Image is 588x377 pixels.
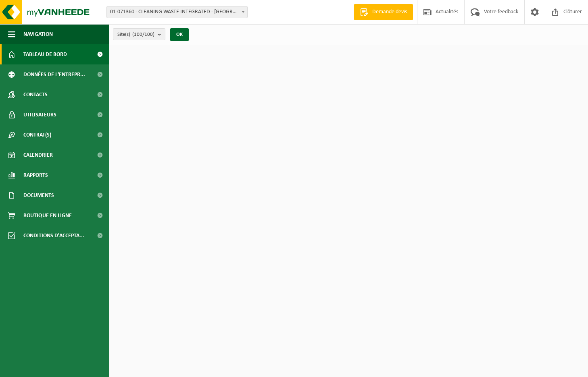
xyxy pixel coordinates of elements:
[23,85,48,105] span: Contacts
[106,6,248,18] span: 01-071360 - CLEANING WASTE INTEGRATED - SAINT-GHISLAIN
[23,226,84,246] span: Conditions d'accepta...
[107,6,247,18] span: 01-071360 - CLEANING WASTE INTEGRATED - SAINT-GHISLAIN
[113,28,165,40] button: Site(s)(100/100)
[117,29,154,41] span: Site(s)
[170,28,189,41] button: OK
[23,145,53,165] span: Calendrier
[23,44,67,64] span: Tableau de bord
[23,185,54,205] span: Documents
[132,32,154,37] count: (100/100)
[23,105,56,125] span: Utilisateurs
[23,24,53,44] span: Navigation
[23,125,51,145] span: Contrat(s)
[23,165,48,185] span: Rapports
[370,8,409,16] span: Demande devis
[354,4,413,20] a: Demande devis
[23,64,85,85] span: Données de l'entrepr...
[23,205,72,226] span: Boutique en ligne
